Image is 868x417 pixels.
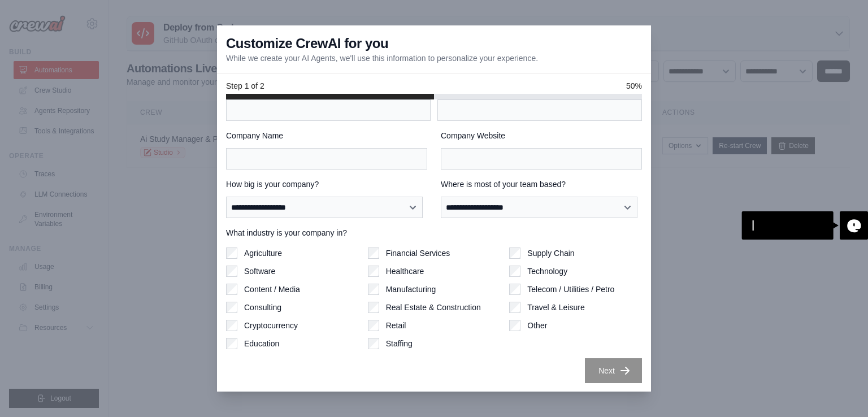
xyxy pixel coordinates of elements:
[244,320,298,331] label: Cryptocurrency
[441,130,642,141] label: Company Website
[386,320,406,331] label: Retail
[244,284,300,295] label: Content / Media
[527,284,614,295] label: Telecom / Utilities / Petro
[226,179,427,190] label: How big is your company?
[527,266,567,277] label: Technology
[226,227,642,238] label: What industry is your company in?
[226,34,388,53] h3: Customize CrewAI for you
[585,358,642,383] button: Next
[386,284,436,295] label: Manufacturing
[244,266,275,277] label: Software
[226,130,427,141] label: Company Name
[527,247,574,259] label: Supply Chain
[226,80,264,92] span: Step 1 of 2
[226,53,538,64] p: While we create your AI Agents, we'll use this information to personalize your experience.
[527,320,547,331] label: Other
[527,302,584,313] label: Travel & Leisure
[244,302,281,313] label: Consulting
[441,179,642,190] label: Where is most of your team based?
[244,247,282,259] label: Agriculture
[626,80,642,92] span: 50%
[386,247,450,259] label: Financial Services
[244,338,279,349] label: Education
[811,363,868,417] iframe: Chat Widget
[386,266,424,277] label: Healthcare
[386,338,413,349] label: Staffing
[386,302,481,313] label: Real Estate & Construction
